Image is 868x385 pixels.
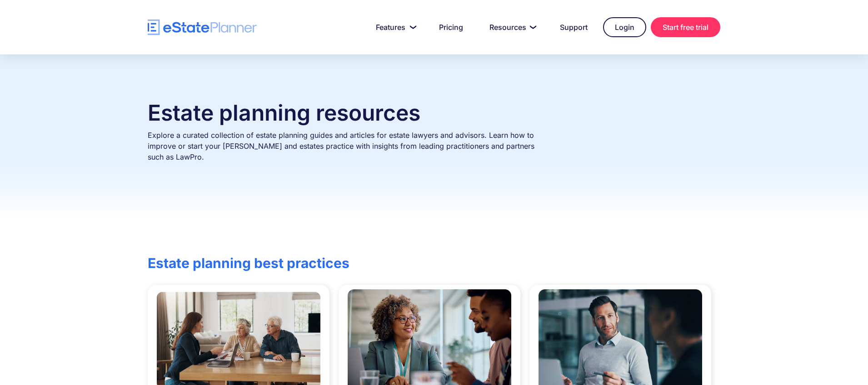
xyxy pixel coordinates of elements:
a: Features [365,18,424,36]
a: Start free trial [651,17,720,37]
a: Pricing [428,18,474,36]
a: Resources [479,18,544,36]
a: Support [549,18,599,36]
h1: Estate planning resources [148,100,720,126]
a: home [148,19,257,35]
p: Explore a curated collection of estate planning guides and articles for estate lawyers and adviso... [148,130,549,173]
a: Login [603,17,646,37]
h2: Estate planning best practices [148,255,405,271]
